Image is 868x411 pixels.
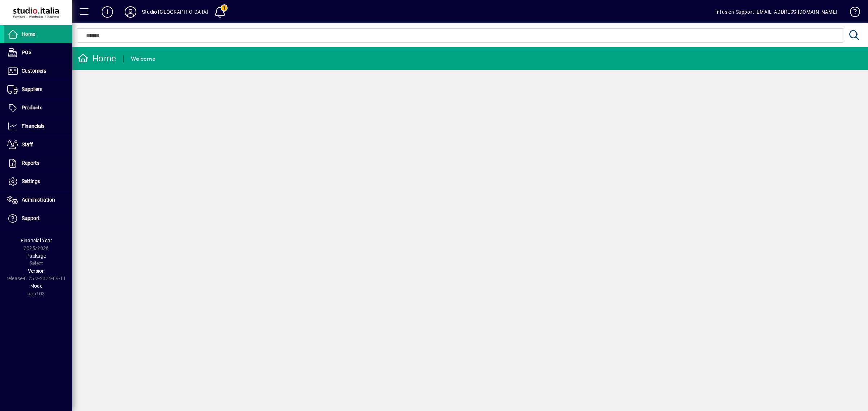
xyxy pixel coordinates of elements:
[4,99,72,117] a: Products
[4,136,72,154] a: Staff
[4,173,72,191] a: Settings
[4,154,72,172] a: Reports
[4,209,72,228] a: Support
[22,197,55,203] span: Administration
[22,49,31,55] span: POS
[28,268,45,274] span: Version
[22,86,42,92] span: Suppliers
[131,53,155,65] div: Welcome
[26,253,46,259] span: Package
[844,1,859,25] a: Knowledge Base
[22,215,40,221] span: Support
[4,81,72,99] a: Suppliers
[22,31,35,37] span: Home
[22,123,44,129] span: Financials
[4,191,72,209] a: Administration
[21,238,52,243] span: Financial Year
[96,5,119,18] button: Add
[22,142,33,147] span: Staff
[4,117,72,135] a: Financials
[22,178,40,184] span: Settings
[78,53,116,64] div: Home
[22,105,42,111] span: Products
[119,5,142,18] button: Profile
[715,6,837,18] div: Infusion Support [EMAIL_ADDRESS][DOMAIN_NAME]
[4,62,72,80] a: Customers
[22,160,39,166] span: Reports
[30,283,42,289] span: Node
[4,44,72,62] a: POS
[142,6,208,18] div: Studio [GEOGRAPHIC_DATA]
[22,68,46,74] span: Customers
